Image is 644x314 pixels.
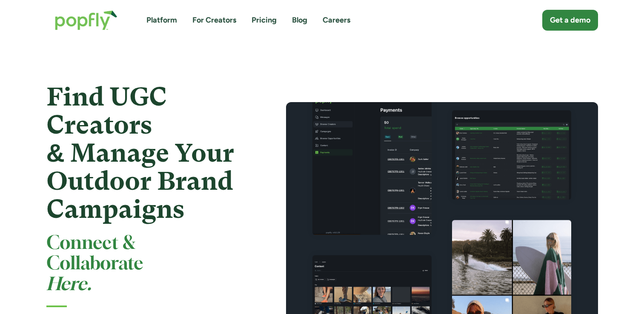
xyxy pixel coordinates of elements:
[252,15,277,26] a: Pricing
[46,276,92,294] em: Here.
[192,15,236,26] a: For Creators
[146,15,177,26] a: Platform
[46,2,126,39] a: home
[46,82,234,224] strong: Find UGC Creators & Manage Your Outdoor Brand Campaigns
[550,15,590,26] div: Get a demo
[292,15,307,26] a: Blog
[323,15,350,26] a: Careers
[46,234,255,295] h2: Connect & Collaborate
[542,10,598,31] a: Get a demo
